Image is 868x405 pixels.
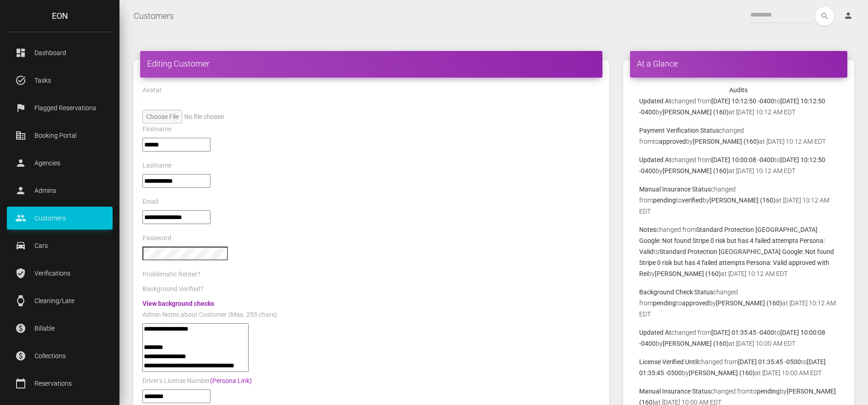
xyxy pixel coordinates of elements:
a: Customers [134,5,174,28]
label: Lastname [142,161,171,170]
b: Standard Protection [GEOGRAPHIC_DATA] Google: Not found Stripe 0 risk but has 4 failed attempts P... [639,226,825,255]
label: Admin Notes about Customer (Max. 255 chars) [142,310,277,320]
p: changed from to by at [DATE] 10:12 AM EDT [639,154,838,176]
h4: Editing Customer [147,58,596,69]
a: person Admins [7,179,113,202]
p: Collections [14,349,106,363]
a: View background checks [142,300,214,307]
b: [PERSON_NAME] (160) [689,369,755,377]
b: [DATE] 01:35:45 -0400 [711,329,774,336]
a: corporate_fare Booking Portal [7,124,113,147]
label: Password [142,234,171,243]
b: approved [682,299,709,307]
label: Problematic Renter? [142,270,200,279]
b: verified [682,197,703,204]
p: Tasks [14,73,106,87]
p: Booking Portal [14,129,106,142]
b: [DATE] 10:12:50 -0400 [711,97,774,105]
h4: At a Glance [637,58,840,69]
b: Updated At [639,329,671,336]
label: Driver's License Number [142,377,252,386]
b: [DATE] 01:35:45 -0500 [738,358,801,366]
p: Agencies [14,156,106,170]
a: dashboard Dashboard [7,41,113,64]
a: person [837,7,861,25]
p: Customers [14,211,106,225]
b: approved [659,138,686,145]
a: verified_user Verifications [7,262,113,285]
a: paid Billable [7,317,113,340]
b: Background Check Status [639,288,713,296]
b: [PERSON_NAME] (160) [716,299,782,307]
p: changed from to by at [DATE] 10:12 AM EDT [639,125,838,147]
i: person [844,11,853,20]
label: Background Verified? [142,285,204,294]
label: Firstname [142,125,171,134]
b: [PERSON_NAME] (160) [663,167,729,174]
p: changed from to by at [DATE] 10:00 AM EDT [639,327,838,349]
b: [PERSON_NAME] (160) [693,138,759,145]
b: pending [653,299,676,307]
p: changed from to by at [DATE] 10:12 AM EDT [639,224,838,279]
a: calendar_today Reservations [7,372,113,395]
label: Email [142,197,158,207]
a: people Customers [7,207,113,230]
p: Cleaning/Late [14,294,106,308]
b: Standard Protection [GEOGRAPHIC_DATA] Google: Not found Stripe 0 risk but has 4 failed attempts P... [639,248,834,277]
label: Avatar [142,86,162,95]
p: Dashboard [14,46,106,60]
b: [PERSON_NAME] (160) [709,197,776,204]
b: [PERSON_NAME] (160) [655,270,721,277]
strong: Audits [729,86,748,94]
p: Cars [14,239,106,253]
a: task_alt Tasks [7,69,113,92]
b: Updated At [639,156,671,163]
b: Manual Insurance Status [639,388,711,395]
p: Flagged Reservations [14,101,106,115]
p: changed from to by at [DATE] 10:00 AM EDT [639,356,838,378]
b: [PERSON_NAME] (160) [663,108,729,116]
a: flag Flagged Reservations [7,96,113,119]
a: paid Collections [7,344,113,367]
b: [DATE] 10:00:08 -0400 [711,156,774,163]
p: Verifications [14,266,106,280]
a: watch Cleaning/Late [7,289,113,312]
b: Payment Verification Status [639,127,719,134]
a: person Agencies [7,152,113,174]
p: changed from to by at [DATE] 10:12 AM EDT [639,287,838,320]
b: Updated At [639,97,671,105]
button: search [815,7,834,26]
b: [PERSON_NAME] (160) [663,340,729,347]
b: License Verified Until [639,358,698,366]
a: (Persona Link) [210,377,252,384]
p: Admins [14,184,106,197]
a: drive_eta Cars [7,234,113,257]
b: Manual Insurance Status [639,186,711,193]
b: Notes [639,226,656,233]
b: pending [653,197,676,204]
p: changed from to by at [DATE] 10:12 AM EDT [639,96,838,118]
b: pending [757,388,780,395]
p: changed from to by at [DATE] 10:12 AM EDT [639,184,838,217]
p: Reservations [14,377,106,390]
p: Billable [14,321,106,335]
